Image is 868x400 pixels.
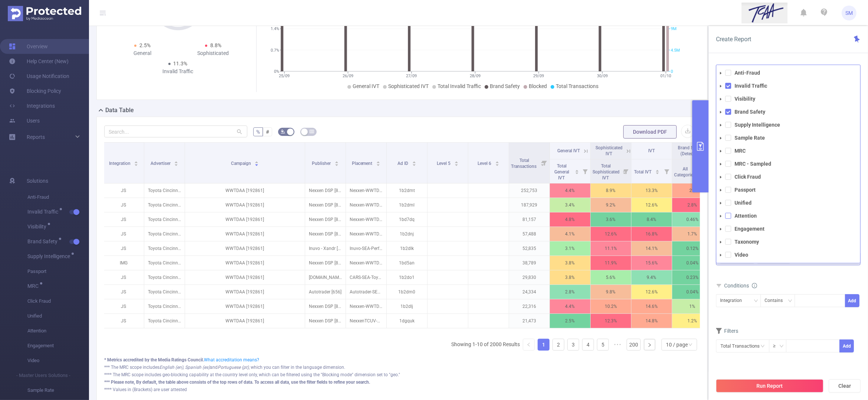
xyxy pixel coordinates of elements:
[631,285,672,299] p: 12.6%
[550,198,590,212] p: 3.4%
[27,323,89,338] span: Attention
[27,309,89,323] span: Unified
[719,214,723,218] i: icon: caret-down
[631,198,672,212] p: 12.6%
[672,183,713,198] p: 2%
[648,148,655,153] span: IVT
[104,386,700,393] div: **** Values in (Brackets) are user attested
[9,98,55,113] a: Integrations
[437,161,452,166] span: Level 5
[674,166,696,178] span: All Categories
[346,285,386,299] p: Autotrader-SEA-AUDCONQ-TOYOTA-LB-728x90-DESKTOP [4220966]
[550,299,590,313] p: 4.4%
[490,83,520,89] span: Brand Safety
[231,161,252,166] span: Campaign
[387,198,427,212] p: 1b2dml
[495,160,499,162] i: icon: caret-up
[412,163,416,165] i: icon: caret-down
[27,173,48,188] span: Solutions
[597,339,609,351] li: 5
[144,285,185,299] p: Toyota Cincinnati [4291]
[591,227,631,241] p: 12.6%
[550,256,590,270] p: 3.8%
[511,158,538,169] span: Total Transactions
[9,54,69,69] a: Help Center (New)
[256,129,260,135] span: %
[509,270,549,284] p: 29,830
[305,198,346,212] p: Nexxen DSP [8605]
[104,371,700,378] div: **** The MRC scope includes geo-blocking capability at the country level only, which can be filte...
[720,295,747,307] div: Integration
[552,339,564,351] li: 2
[174,61,188,66] span: 11.3%
[591,256,631,270] p: 11.9%
[550,241,590,256] p: 3.1%
[103,212,144,227] p: JS
[107,49,178,57] div: General
[144,212,185,227] p: Toyota Cincinnati [4291]
[134,160,138,162] i: icon: caret-up
[210,42,221,48] span: 8.8%
[631,314,672,328] p: 14.8%
[255,160,259,162] i: icon: caret-up
[509,198,549,212] p: 187,929
[719,149,723,153] i: icon: caret-down
[671,27,677,32] tspan: 9M
[185,198,305,212] p: WWTDAA [192861]
[185,212,305,227] p: WWTDAA [192861]
[656,171,660,173] i: icon: caret-down
[550,314,590,328] p: 2.5%
[144,227,185,241] p: Toyota Cincinnati [4291]
[719,136,723,140] i: icon: caret-down
[591,285,631,299] p: 9.8%
[185,299,305,313] p: WWTDAA [192861]
[527,342,531,347] i: icon: left
[509,241,549,256] p: 52,835
[104,364,700,371] div: *** The MRC scope includes and , which you can filter in the language dimension.
[185,285,305,299] p: WWTDAA [192861]
[305,212,346,227] p: Nexxen DSP [8605]
[672,198,713,212] p: 2.8%
[495,160,499,165] div: Sort
[719,188,723,192] i: icon: caret-down
[104,126,247,137] input: Search...
[144,314,185,328] p: Toyota Cincinnati [4291]
[672,212,713,227] p: 0.46%
[575,169,579,173] div: Sort
[719,71,723,75] i: icon: caret-down
[556,83,598,89] span: Total Transactions
[346,314,386,328] p: NexxenTCUV-WWTDAA-DisplayBundle-300x250-cross-device-market2203 [4225974]
[9,39,48,54] a: Overview
[279,74,290,78] tspan: 25/09
[353,83,379,89] span: General IVT
[27,283,41,289] span: MRC
[9,113,40,128] a: Users
[735,83,767,89] strong: Invalid Traffic
[142,68,213,75] div: Invalid Traffic
[591,270,631,284] p: 5.6%
[568,339,579,350] a: 3
[550,227,590,241] p: 4.1%
[305,256,346,270] p: Nexxen DSP [8605]
[553,339,564,350] a: 2
[660,74,671,78] tspan: 01/10
[719,123,723,127] i: icon: caret-down
[672,270,713,284] p: 0.23%
[274,69,279,74] tspan: 0%
[185,256,305,270] p: WWTDAA [192861]
[779,344,784,349] i: icon: down
[8,6,81,21] img: Protected Media
[151,161,172,166] span: Advertiser
[346,256,386,270] p: Nexxen-WWTDAA-CTVBundle-15s-ctv-market2203 [4445677]
[829,379,861,393] button: Clear
[387,314,427,328] p: 1dgquk
[538,339,549,351] li: 1
[27,294,89,309] span: Click Fraud
[655,169,660,173] div: Sort
[656,169,660,171] i: icon: caret-up
[27,264,89,279] span: Passport
[346,227,386,241] p: Nexxen-WWTDAA-DisplayBundle-728x90-cross-device-market2203 [4220978]
[672,285,713,299] p: 0.04%
[735,122,780,128] strong: Supply Intelligence
[735,213,757,219] strong: Attention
